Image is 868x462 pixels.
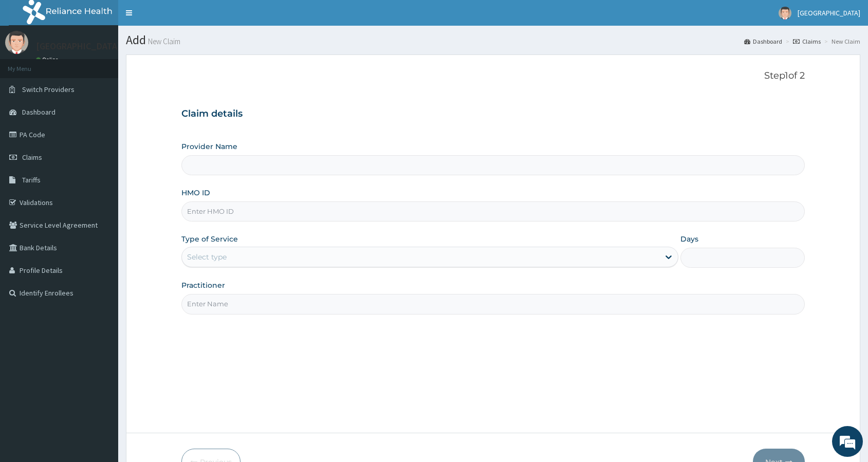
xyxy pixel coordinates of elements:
[822,37,860,46] li: New Claim
[181,201,805,221] input: Enter HMO ID
[187,252,227,262] div: Select type
[22,153,42,162] span: Claims
[744,37,782,46] a: Dashboard
[181,108,805,120] h3: Claim details
[798,8,860,17] span: [GEOGRAPHIC_DATA]
[680,234,698,244] label: Days
[793,37,821,46] a: Claims
[126,33,860,47] h1: Add
[779,7,791,20] img: User Image
[22,107,56,117] span: Dashboard
[36,56,61,63] a: Online
[181,280,225,290] label: Practitioner
[22,175,41,184] span: Tariffs
[36,42,121,51] p: [GEOGRAPHIC_DATA]
[181,70,805,82] p: Step 1 of 2
[181,234,238,244] label: Type of Service
[5,31,28,54] img: User Image
[181,294,805,314] input: Enter Name
[181,188,210,198] label: HMO ID
[22,85,75,94] span: Switch Providers
[181,141,237,152] label: Provider Name
[146,38,180,45] small: New Claim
